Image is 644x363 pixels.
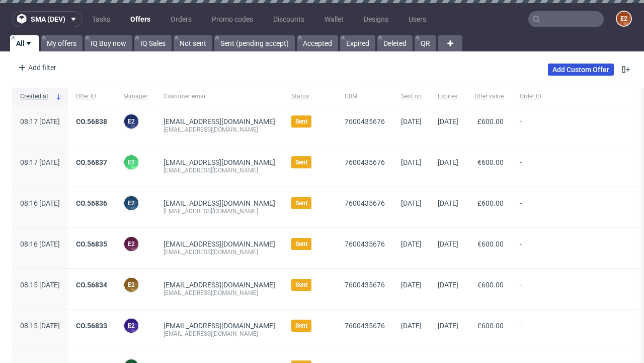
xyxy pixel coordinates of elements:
span: Expires [438,92,458,101]
span: £600.00 [477,199,504,207]
span: [DATE] [438,322,458,330]
a: Discounts [267,11,310,27]
span: 08:17 [DATE] [20,158,60,166]
a: Not sent [174,35,212,51]
a: All [10,35,39,51]
span: [DATE] [401,199,422,207]
span: sma (dev) [31,16,65,23]
span: Status [291,92,329,101]
span: [DATE] [401,240,422,248]
div: [EMAIL_ADDRESS][DOMAIN_NAME] [164,289,275,297]
span: [DATE] [438,281,458,289]
span: - [520,199,628,215]
span: [DATE] [438,240,458,248]
span: Sent [295,199,307,207]
a: 7600435676 [345,322,385,330]
a: [EMAIL_ADDRESS][DOMAIN_NAME] [164,199,275,207]
a: Offers [124,11,156,27]
a: IQ Sales [134,35,172,51]
span: Sent [295,158,307,166]
figcaption: e2 [124,278,138,292]
figcaption: e2 [124,237,138,251]
span: Offer value [474,92,504,101]
span: £600.00 [477,322,504,330]
figcaption: e2 [124,196,138,210]
span: - [520,240,628,256]
span: €600.00 [477,158,504,166]
span: 08:17 [DATE] [20,117,60,126]
span: Sent [295,322,307,330]
span: [DATE] [401,281,422,289]
div: [EMAIL_ADDRESS][DOMAIN_NAME] [164,330,275,338]
a: 7600435676 [345,199,385,207]
a: IQ Buy now [85,35,132,51]
a: [EMAIL_ADDRESS][DOMAIN_NAME] [164,117,275,126]
span: [DATE] [438,158,458,166]
span: €600.00 [477,281,504,289]
span: 08:16 [DATE] [20,240,60,248]
div: [EMAIL_ADDRESS][DOMAIN_NAME] [164,207,275,215]
figcaption: e2 [617,12,631,26]
span: - [520,322,628,338]
span: Sent [295,281,307,289]
a: [EMAIL_ADDRESS][DOMAIN_NAME] [164,281,275,289]
figcaption: e2 [124,155,138,169]
span: 08:15 [DATE] [20,322,60,330]
a: Tasks [86,11,116,27]
a: CO.56838 [76,117,107,126]
a: Wallet [318,11,350,27]
span: - [520,117,628,134]
a: Designs [358,11,394,27]
a: Sent (pending accept) [214,35,295,51]
a: QR [415,35,436,51]
a: 7600435676 [345,281,385,289]
div: [EMAIL_ADDRESS][DOMAIN_NAME] [164,126,275,134]
a: Promo codes [206,11,259,27]
a: Orders [165,11,198,27]
a: Accepted [297,35,338,51]
span: 08:16 [DATE] [20,199,60,207]
a: CO.56835 [76,240,107,248]
a: CO.56836 [76,199,107,207]
span: £600.00 [477,117,504,126]
span: [DATE] [401,158,422,166]
a: My offers [41,35,83,51]
span: Sent [295,117,307,126]
a: 7600435676 [345,240,385,248]
div: [EMAIL_ADDRESS][DOMAIN_NAME] [164,166,275,174]
a: CO.56833 [76,322,107,330]
figcaption: e2 [124,114,138,129]
span: [DATE] [438,117,458,126]
a: CO.56837 [76,158,107,166]
div: [EMAIL_ADDRESS][DOMAIN_NAME] [164,248,275,256]
a: Users [403,11,432,27]
span: CRM [345,92,385,101]
div: Add filter [14,59,58,76]
span: - [520,281,628,297]
span: [DATE] [438,199,458,207]
span: Offer ID [76,92,107,101]
a: 7600435676 [345,158,385,166]
span: [DATE] [401,322,422,330]
span: Order ID [520,92,628,101]
a: Expired [340,35,375,51]
span: €600.00 [477,240,504,248]
a: 7600435676 [345,117,385,126]
a: Add Custom Offer [548,64,614,76]
span: [DATE] [401,117,422,126]
span: Sent on [401,92,422,101]
span: Customer email [164,92,275,101]
span: - [520,158,628,174]
a: Deleted [377,35,413,51]
figcaption: e2 [124,319,138,333]
span: Sent [295,240,307,248]
span: 08:15 [DATE] [20,281,60,289]
span: Manager [123,92,147,101]
span: Created at [20,92,52,101]
button: sma (dev) [12,11,82,27]
a: CO.56834 [76,281,107,289]
a: [EMAIL_ADDRESS][DOMAIN_NAME] [164,322,275,330]
a: [EMAIL_ADDRESS][DOMAIN_NAME] [164,158,275,166]
a: [EMAIL_ADDRESS][DOMAIN_NAME] [164,240,275,248]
